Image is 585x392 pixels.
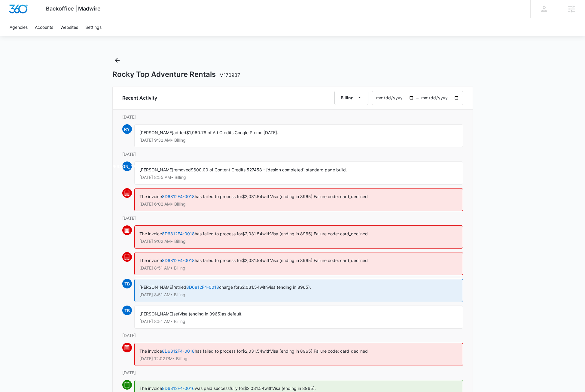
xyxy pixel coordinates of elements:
[31,18,57,36] a: Accounts
[173,167,191,172] span: removed
[270,348,314,354] span: Visa (ending in 8965).
[272,386,316,391] span: Visa (ending in 8965).
[270,194,314,199] span: Visa (ending in 8965).
[122,215,463,221] p: [DATE]
[139,266,458,270] p: [DATE] 8:51 AM • Billing
[314,194,368,199] span: Failure code: card_declined
[195,258,242,263] span: has failed to process for
[262,194,270,199] span: with
[82,18,105,36] a: Settings
[173,311,179,316] span: set
[139,239,458,243] p: [DATE] 9:02 AM • Billing
[122,306,132,315] span: TB
[267,285,311,290] span: Visa (ending in 8965).
[191,167,247,172] span: $600.00 of Content Credits.
[314,348,368,354] span: Failure code: card_declined
[195,194,242,199] span: has failed to process for
[270,231,314,236] span: Visa (ending in 8965).
[314,231,368,236] span: Failure code: card_declined
[219,72,240,78] span: M170937
[139,175,458,179] p: [DATE] 8:55 AM • Billing
[6,18,31,36] a: Agencies
[139,319,458,324] p: [DATE] 8:51 AM • Billing
[173,130,186,135] span: added
[247,167,347,172] span: 527458 - [design completed] standard page build.
[173,285,186,290] span: retried
[242,348,262,354] span: $2,031.54
[222,311,242,316] span: as default.
[139,231,162,236] span: The invoice
[314,258,368,263] span: Failure code: card_declined
[195,386,244,391] span: was paid successfully for
[186,285,219,290] a: 8D6812F4-0018
[139,167,173,172] span: [PERSON_NAME]
[186,130,235,135] span: $1,960.78 of Ad Credits.
[239,285,260,290] span: $2,031.54
[262,258,270,263] span: with
[162,386,195,391] a: 8D6812F4-0016
[242,258,262,263] span: $2,031.54
[139,293,458,297] p: [DATE] 8:51 AM • Billing
[139,138,458,142] p: [DATE] 9:32 AM • Billing
[242,194,262,199] span: $2,031.54
[260,285,267,290] span: with
[139,386,162,391] span: The invoice
[416,95,419,101] span: –
[264,386,272,391] span: with
[270,258,314,263] span: Visa (ending in 8965).
[235,130,278,135] span: Google Promo [DATE].
[219,285,239,290] span: charge for
[139,202,458,206] p: [DATE] 6:02 AM • Billing
[139,348,162,354] span: The invoice
[139,357,458,361] p: [DATE] 12:02 PM • Billing
[162,258,195,263] a: 8D6812F4-0018
[162,348,195,354] a: 8D6812F4-0018
[262,348,270,354] span: with
[244,386,264,391] span: $2,031.54
[122,124,132,134] span: RY
[122,94,157,101] h6: Recent Activity
[122,151,463,157] p: [DATE]
[262,231,270,236] span: with
[195,348,242,354] span: has failed to process for
[112,70,240,79] h1: Rocky Top Adventure Rentals
[122,369,463,376] p: [DATE]
[334,91,368,105] button: Billing
[122,114,463,120] p: [DATE]
[162,194,195,199] a: 8D6812F4-0018
[112,56,122,65] button: Back
[122,161,132,171] span: [PERSON_NAME]
[162,231,195,236] a: 8D6812F4-0018
[195,231,242,236] span: has failed to process for
[139,130,173,135] span: [PERSON_NAME]
[139,285,173,290] span: [PERSON_NAME]
[122,279,132,288] span: TB
[242,231,262,236] span: $2,031.54
[122,332,463,339] p: [DATE]
[139,194,162,199] span: The invoice
[46,5,101,12] span: Backoffice | Madwire
[139,258,162,263] span: The invoice
[139,311,173,316] span: [PERSON_NAME]
[179,311,222,316] span: Visa (ending in 8965)
[57,18,82,36] a: Websites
